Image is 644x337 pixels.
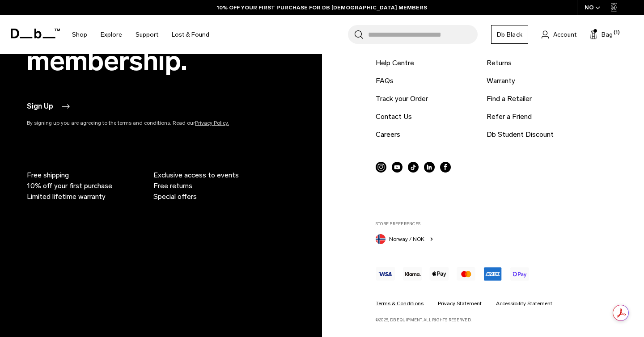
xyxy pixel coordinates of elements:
[602,30,613,39] span: Bag
[389,235,424,243] span: Norway / NOK
[376,234,386,244] img: Norway
[153,191,197,202] span: Special offers
[438,299,482,308] a: Privacy Statement
[487,129,554,140] a: Db Student Discount
[27,181,112,191] span: 10% off your first purchase
[487,93,532,104] a: Find a Retailer
[376,221,622,227] label: Store Preferences
[542,29,576,40] a: Account
[153,181,192,191] span: Free returns
[27,119,268,127] p: By signing up you are agreeing to the terms and conditions. Read our
[376,76,394,86] a: FAQs
[376,111,412,122] a: Contact Us
[153,170,239,181] span: Exclusive access to events
[487,58,512,68] a: Returns
[65,15,216,54] nav: Main Navigation
[491,25,528,44] a: Db Black
[376,299,424,308] a: Terms & Conditions
[172,19,209,51] a: Lost & Found
[27,101,71,112] button: Sign Up
[195,120,229,126] a: Privacy Policy.
[101,19,122,51] a: Explore
[590,29,613,40] button: Bag (1)
[27,170,69,181] span: Free shipping
[487,76,515,86] a: Warranty
[496,299,552,308] a: Accessibility Statement
[553,30,576,39] span: Account
[376,93,428,104] a: Track your Order
[27,191,106,202] span: Limited lifetime warranty
[136,19,158,51] a: Support
[614,29,620,37] span: (1)
[376,232,435,244] button: Norway Norway / NOK
[376,129,400,140] a: Careers
[217,4,427,12] a: 10% OFF YOUR FIRST PURCHASE FOR DB [DEMOGRAPHIC_DATA] MEMBERS
[72,19,87,51] a: Shop
[376,58,414,68] a: Help Centre
[487,111,532,122] a: Refer a Friend
[376,313,622,323] p: ©2025, Db Equipment. All rights reserved.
